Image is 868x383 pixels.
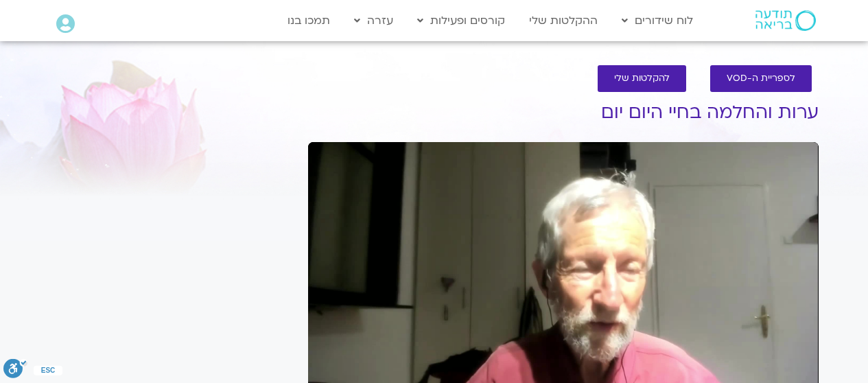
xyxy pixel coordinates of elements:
span: לספריית ה-VOD [727,73,795,84]
a: לוח שידורים [615,8,700,34]
a: להקלטות שלי [598,65,686,92]
a: ההקלטות שלי [522,8,605,34]
a: לספריית ה-VOD [710,65,812,92]
a: תמכו בנו [281,8,337,34]
a: קורסים ופעילות [410,8,512,34]
h1: ערות והחלמה בחיי היום יום [308,102,819,123]
span: להקלטות שלי [614,73,670,84]
img: תודעה בריאה [755,10,816,31]
a: עזרה [347,8,400,34]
